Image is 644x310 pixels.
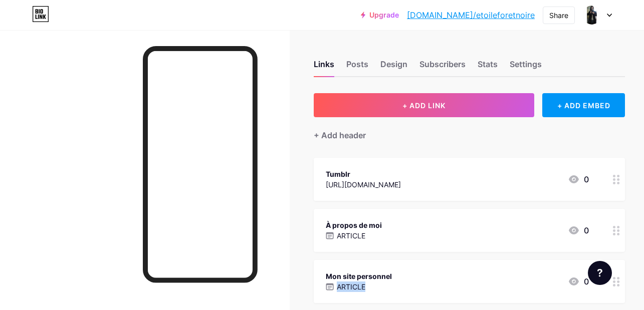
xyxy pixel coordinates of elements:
[510,58,542,76] div: Settings
[402,101,446,110] span: + ADD LINK
[549,10,568,21] div: Share
[568,173,589,185] div: 0
[361,11,399,19] a: Upgrade
[568,224,589,236] div: 0
[582,6,601,25] img: myrkvidrstar
[568,275,589,287] div: 0
[380,58,407,76] div: Design
[314,129,366,141] div: + Add header
[542,93,625,117] div: + ADD EMBED
[407,9,535,21] a: [DOMAIN_NAME]/etoileforetnoire
[326,179,401,190] div: [URL][DOMAIN_NAME]
[314,58,334,76] div: Links
[326,169,401,179] div: Tumblr
[337,230,365,241] p: ARTICLE
[326,220,382,230] div: À propos de moi
[346,58,368,76] div: Posts
[337,281,365,292] p: ARTICLE
[326,271,392,281] div: Mon site personnel
[419,58,466,76] div: Subscribers
[478,58,498,76] div: Stats
[314,93,534,117] button: + ADD LINK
